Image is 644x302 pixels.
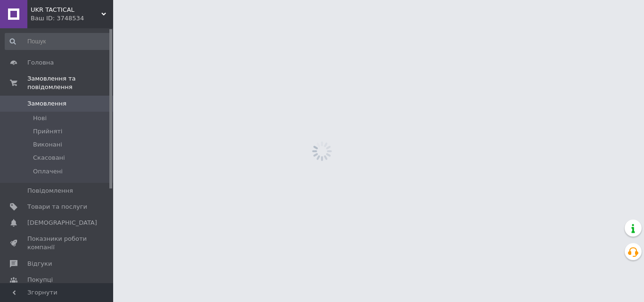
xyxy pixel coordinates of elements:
[33,114,47,122] span: Нові
[27,219,97,227] span: [DEMOGRAPHIC_DATA]
[5,33,111,50] input: Пошук
[33,154,65,162] span: Скасовані
[27,58,54,67] span: Головна
[27,235,87,252] span: Показники роботи компанії
[31,14,113,23] div: Ваш ID: 3748534
[27,203,87,211] span: Товари та послуги
[27,99,66,108] span: Замовлення
[31,6,101,14] span: UKR TACTICAL
[33,140,62,149] span: Виконані
[27,74,113,91] span: Замовлення та повідомлення
[33,127,62,136] span: Прийняті
[27,276,53,284] span: Покупці
[33,167,63,176] span: Оплачені
[27,260,52,268] span: Відгуки
[27,187,73,195] span: Повідомлення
